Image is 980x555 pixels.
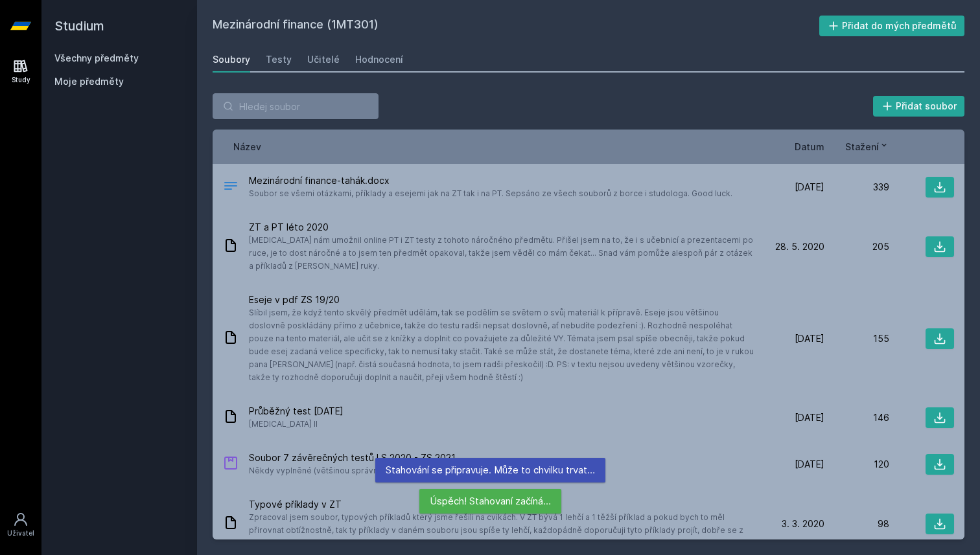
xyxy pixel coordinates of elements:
[7,528,34,538] div: Uživatel
[824,181,889,194] div: 339
[249,293,754,306] span: Eseje v pdf ZS 19/20
[249,187,732,200] span: Soubor se všemi otázkami, příklady a esejemi jak na ZT tak i na PT. Sepsáno ze všech souborů z bo...
[355,47,403,73] a: Hodnocení
[775,240,824,253] span: 28. 5. 2020
[782,517,824,530] span: 3. 3. 2020
[249,174,732,187] span: Mezinárodní finance-tahák.docx
[3,505,39,545] a: Uživatel
[249,451,456,464] span: Soubor 7 závěrečných testů LS 2020 - ZS 2021
[419,489,561,514] div: Úspěch! Stahovaní začíná…
[54,75,124,88] span: Moje předměty
[249,221,754,234] span: ZT a PT léto 2020
[249,405,344,418] span: Průběžný test [DATE]
[795,458,824,471] span: [DATE]
[266,47,292,73] a: Testy
[213,16,819,36] h2: Mezinárodní finance (1MT301)
[3,52,39,91] a: Study
[213,93,379,119] input: Hledej soubor
[375,458,605,482] div: Stahování se připravuje. Může to chvilku trvat…
[249,511,754,550] span: Zpracoval jsem soubor, typových příkladů který jsme řešili na cvikách. V ZT bývá 1 lehčí a 1 těžš...
[266,53,292,66] div: Testy
[12,75,30,85] div: Study
[824,458,889,471] div: 120
[795,332,824,345] span: [DATE]
[873,96,965,117] button: Přidat soubor
[355,53,403,66] div: Hodnocení
[307,47,340,73] a: Učitelé
[249,498,754,511] span: Typové příklady v ZT
[249,464,456,477] span: Někdy vyplněné (většinou správně)
[213,53,250,66] div: Soubory
[845,140,879,153] span: Stažení
[213,47,250,73] a: Soubory
[824,411,889,424] div: 146
[819,16,965,36] button: Přidat do mých předmětů
[824,332,889,345] div: 155
[824,240,889,253] div: 205
[223,455,239,474] div: .ZIP
[249,306,754,384] span: Slíbil jsem, že když tento skvělý předmět udělám, tak se podělím se světem o svůj materiál k příp...
[824,517,889,530] div: 98
[307,53,340,66] div: Učitelé
[795,181,824,194] span: [DATE]
[795,140,824,153] button: Datum
[249,234,754,273] span: [MEDICAL_DATA] nám umožnil online PT i ZT testy z tohoto náročného předmětu. Přišel jsem na to, ž...
[233,140,261,153] button: Název
[845,140,889,153] button: Stažení
[223,178,239,197] div: DOCX
[795,411,824,424] span: [DATE]
[249,418,344,431] span: [MEDICAL_DATA] II
[54,52,139,63] a: Všechny předměty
